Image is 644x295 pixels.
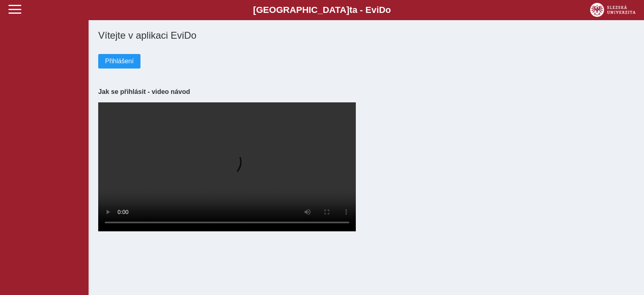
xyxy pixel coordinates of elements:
[24,5,620,15] b: [GEOGRAPHIC_DATA] a - Evi
[105,58,134,65] span: Přihlášení
[349,5,352,15] span: t
[98,102,356,231] video: Your browser does not support the video tag.
[98,88,634,96] h3: Jak se přihlásit - video návod
[386,5,391,15] span: o
[379,5,385,15] span: D
[98,54,140,69] button: Přihlášení
[98,30,634,41] h1: Vítejte v aplikaci EviDo
[590,3,636,17] img: logo_web_su.png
